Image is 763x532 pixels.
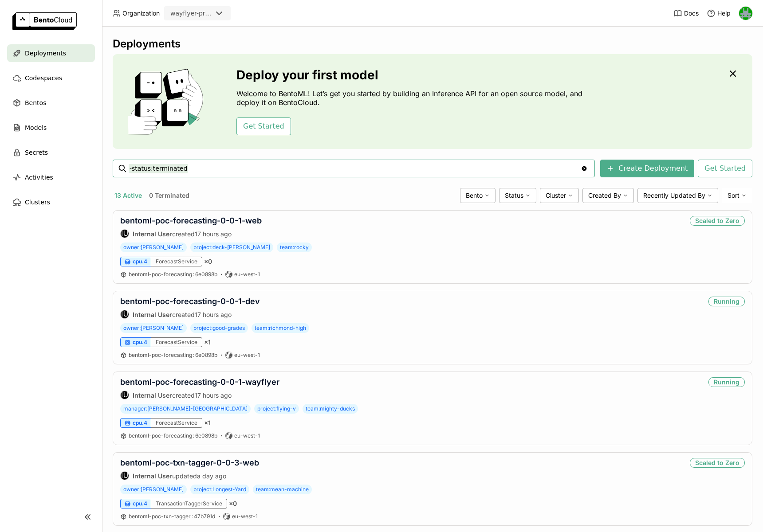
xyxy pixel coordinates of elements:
[195,230,232,238] span: 17 hours ago
[133,339,147,346] span: cpu.4
[151,257,202,266] div: ForecastService
[129,271,217,278] span: bentoml-poc-forecasting 6e0898b
[7,193,95,211] a: Clusters
[122,9,160,17] span: Organization
[151,337,202,347] div: ForecastService
[129,352,217,358] span: bentoml-poc-forecasting 6e0898b
[121,472,129,480] div: IU
[588,192,621,199] span: Created By
[708,297,745,306] div: Running
[195,391,232,399] span: 17 hours ago
[190,323,248,333] span: project:good-grades
[7,119,95,137] a: Models
[129,271,217,278] a: bentoml-poc-forecasting:6e0898b
[546,192,566,199] span: Cluster
[170,9,212,18] div: wayflyer-prod
[637,188,718,203] div: Recently Updated By
[121,310,129,318] div: IU
[190,485,249,494] span: project:Longest-Yard
[277,243,312,252] span: team:rocky
[120,485,187,494] span: owner:[PERSON_NAME]
[129,352,217,359] a: bentoml-poc-forecasting:6e0898b
[252,323,309,333] span: team:richmond-high
[505,192,523,199] span: Status
[303,404,358,414] span: team:mighty-ducks
[739,7,752,20] img: Sean Hickey
[232,513,258,520] span: eu-west-1
[192,513,193,520] span: :
[120,391,129,399] div: Internal User
[120,229,262,238] div: created
[7,44,95,62] a: Deployments
[151,418,202,428] div: ForecastService
[129,513,215,520] span: bentoml-poc-txn-tagger 47b791d
[722,188,752,203] div: Sort
[728,192,739,199] span: Sort
[120,243,187,252] span: owner:[PERSON_NAME]
[120,471,129,480] div: Internal User
[120,68,215,135] img: cover onboarding
[133,500,147,507] span: cpu.4
[673,9,699,18] a: Docs
[236,68,587,82] h3: Deploy your first model
[120,391,279,399] div: created
[7,69,95,87] a: Codespaces
[254,404,299,414] span: project:flying-v
[499,188,536,203] div: Status
[708,377,745,387] div: Running
[147,190,191,201] button: 0 Terminated
[690,458,745,468] div: Scaled to Zero
[121,391,129,399] div: IU
[133,230,172,238] strong: Internal User
[120,216,262,225] a: bentoml-poc-forecasting-0-0-1-web
[234,352,260,359] span: eu-west-1
[133,311,172,318] strong: Internal User
[121,230,129,238] div: IU
[7,94,95,112] a: Bentos
[113,37,752,51] div: Deployments
[12,12,77,30] img: logo
[113,190,144,201] button: 13 Active
[129,432,217,439] span: bentoml-poc-forecasting 6e0898b
[234,432,260,439] span: eu-west-1
[133,419,147,426] span: cpu.4
[236,89,587,107] p: Welcome to BentoML! Let’s get you started by building an Inference API for an open source model, ...
[581,165,588,172] svg: Clear value
[133,391,172,399] strong: Internal User
[7,144,95,161] a: Secrets
[190,243,273,252] span: project:deck-[PERSON_NAME]
[707,9,731,18] div: Help
[698,160,752,177] button: Get Started
[600,160,694,177] button: Create Deployment
[253,485,312,494] span: team:mean-machine
[25,98,46,108] span: Bentos
[582,188,634,203] div: Created By
[25,147,48,158] span: Secrets
[204,419,211,427] span: × 1
[120,404,251,414] span: manager:[PERSON_NAME]-[GEOGRAPHIC_DATA]
[25,122,47,133] span: Models
[195,311,232,318] span: 17 hours ago
[204,338,211,346] span: × 1
[120,310,129,319] div: Internal User
[717,9,731,17] span: Help
[540,188,579,203] div: Cluster
[213,9,214,18] input: Selected wayflyer-prod.
[193,432,194,439] span: :
[229,500,237,508] span: × 0
[193,271,194,278] span: :
[684,9,699,17] span: Docs
[25,172,53,183] span: Activities
[236,117,291,135] button: Get Started
[129,161,581,176] input: Search
[120,297,260,306] a: bentoml-poc-forecasting-0-0-1-dev
[7,168,95,186] a: Activities
[120,323,187,333] span: owner:[PERSON_NAME]
[25,48,66,59] span: Deployments
[151,499,227,509] div: TransactionTaggerService
[133,258,147,265] span: cpu.4
[690,216,745,226] div: Scaled to Zero
[129,432,217,439] a: bentoml-poc-forecasting:6e0898b
[120,310,260,319] div: created
[120,471,259,480] div: updated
